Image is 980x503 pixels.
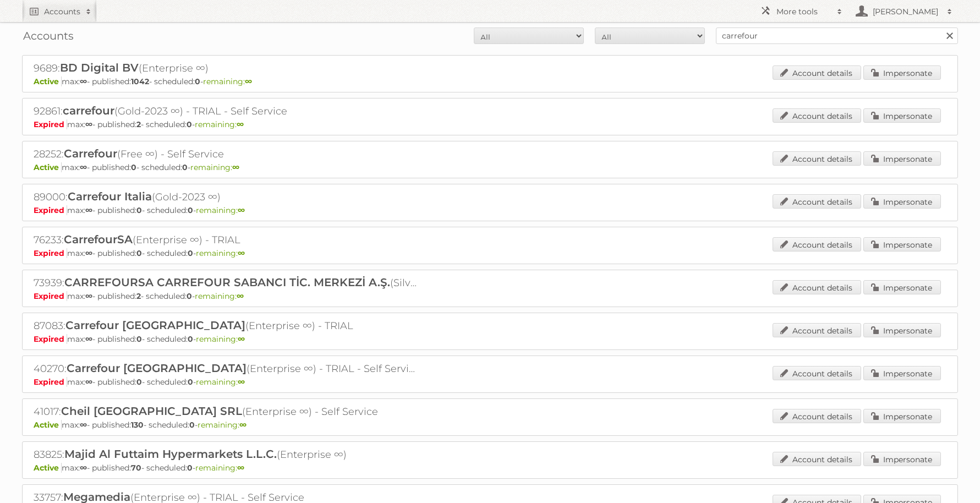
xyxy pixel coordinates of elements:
[239,420,247,430] strong: ∞
[232,162,239,172] strong: ∞
[65,319,245,332] span: Carrefour [GEOGRAPHIC_DATA]
[34,119,67,129] span: Expired
[188,334,193,344] strong: 0
[131,162,136,172] strong: 0
[34,362,419,376] h2: 40270: (Enterprise ∞) - TRIAL - Self Service
[237,291,244,301] strong: ∞
[34,190,419,204] h2: 89000: (Gold-2023 ∞)
[773,409,861,423] a: Account details
[196,248,245,258] span: remaining:
[182,162,188,172] strong: 0
[64,147,117,160] span: Carrefour
[773,108,861,123] a: Account details
[188,377,193,387] strong: 0
[63,104,114,117] span: carrefour
[34,420,946,430] p: max: - published: - scheduled: -
[67,362,247,375] span: Carrefour [GEOGRAPHIC_DATA]
[34,291,67,301] span: Expired
[203,76,252,86] span: remaining:
[80,420,87,430] strong: ∞
[34,404,419,419] h2: 41017: (Enterprise ∞) - Self Service
[34,233,419,247] h2: 76233: (Enterprise ∞) - TRIAL
[773,151,861,166] a: Account details
[80,162,87,172] strong: ∞
[131,420,144,430] strong: 130
[80,76,87,86] strong: ∞
[80,463,87,473] strong: ∞
[34,248,67,258] span: Expired
[68,190,152,203] span: Carrefour Italia
[136,119,141,129] strong: 2
[238,377,245,387] strong: ∞
[773,323,861,337] a: Account details
[238,205,245,215] strong: ∞
[34,205,946,215] p: max: - published: - scheduled: -
[863,194,941,209] a: Impersonate
[196,334,245,344] span: remaining:
[34,377,946,387] p: max: - published: - scheduled: -
[773,237,861,251] a: Account details
[773,366,861,380] a: Account details
[85,248,92,258] strong: ∞
[34,334,946,344] p: max: - published: - scheduled: -
[863,323,941,337] a: Impersonate
[237,119,244,129] strong: ∞
[34,463,946,473] p: max: - published: - scheduled: -
[863,108,941,123] a: Impersonate
[34,162,946,172] p: max: - published: - scheduled: -
[136,291,141,301] strong: 2
[187,291,192,301] strong: 0
[34,463,62,473] span: Active
[245,76,252,86] strong: ∞
[196,205,245,215] span: remaining:
[863,65,941,80] a: Impersonate
[136,205,142,215] strong: 0
[187,119,192,129] strong: 0
[131,463,141,473] strong: 70
[863,280,941,294] a: Impersonate
[136,248,142,258] strong: 0
[190,162,239,172] span: remaining:
[188,248,193,258] strong: 0
[195,76,200,86] strong: 0
[34,319,419,333] h2: 87083: (Enterprise ∞) - TRIAL
[85,291,92,301] strong: ∞
[34,276,419,290] h2: 73939: (Silver-2023 ∞) - TRIAL
[34,334,67,344] span: Expired
[34,76,62,86] span: Active
[34,119,946,129] p: max: - published: - scheduled: -
[64,276,390,289] span: CARREFOURSA CARREFOUR SABANCI TİC. MERKEZİ A.Ş.
[61,404,242,418] span: Cheil [GEOGRAPHIC_DATA] SRL
[34,162,62,172] span: Active
[34,291,946,301] p: max: - published: - scheduled: -
[196,377,245,387] span: remaining:
[34,420,62,430] span: Active
[863,452,941,466] a: Impersonate
[34,377,67,387] span: Expired
[85,205,92,215] strong: ∞
[64,447,277,461] span: Majid Al Futtaim Hypermarkets L.L.C.
[64,233,133,246] span: CarrefourSA
[773,65,861,80] a: Account details
[189,420,195,430] strong: 0
[34,61,419,75] h2: 9689: (Enterprise ∞)
[863,366,941,380] a: Impersonate
[195,119,244,129] span: remaining:
[34,147,419,161] h2: 28252: (Free ∞) - Self Service
[34,104,419,118] h2: 92861: (Gold-2023 ∞) - TRIAL - Self Service
[238,248,245,258] strong: ∞
[187,463,193,473] strong: 0
[188,205,193,215] strong: 0
[863,151,941,166] a: Impersonate
[136,377,142,387] strong: 0
[60,61,139,74] span: BD Digital BV
[237,463,244,473] strong: ∞
[131,76,149,86] strong: 1042
[34,76,946,86] p: max: - published: - scheduled: -
[34,248,946,258] p: max: - published: - scheduled: -
[85,377,92,387] strong: ∞
[198,420,247,430] span: remaining:
[863,237,941,251] a: Impersonate
[85,334,92,344] strong: ∞
[870,6,941,17] h2: [PERSON_NAME]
